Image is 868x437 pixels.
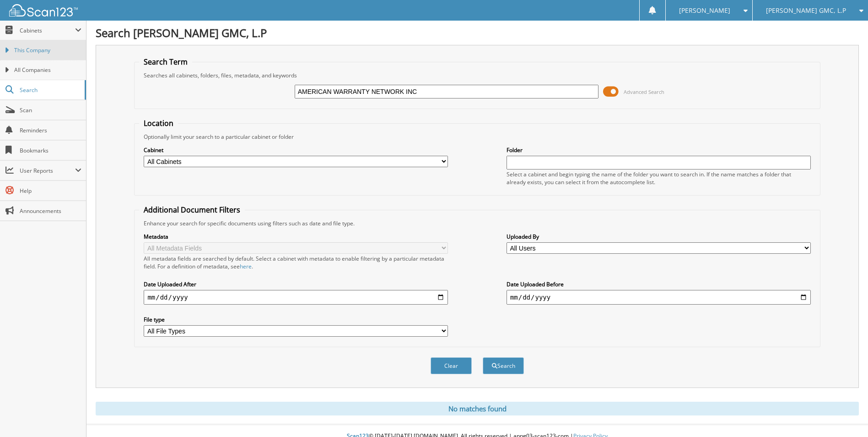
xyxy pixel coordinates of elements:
label: Metadata [144,233,448,240]
label: Date Uploaded Before [507,280,811,288]
span: Search [20,86,80,94]
div: Searches all cabinets, folders, files, metadata, and keywords [139,71,815,79]
div: Select a cabinet and begin typing the name of the folder you want to search in. If the name match... [507,170,811,186]
div: All metadata fields are searched by default. Select a cabinet with metadata to enable filtering b... [144,255,448,270]
span: [PERSON_NAME] GMC, L.P [766,8,846,13]
div: Enhance your search for specific documents using filters such as date and file type. [139,219,815,227]
span: Advanced Search [624,88,664,95]
label: Folder [507,146,811,154]
label: Uploaded By [507,233,811,240]
span: Cabinets [20,27,75,34]
span: All Companies [14,66,81,74]
a: here [240,262,252,270]
input: end [507,290,811,305]
h1: Search [PERSON_NAME] GMC, L.P [96,25,859,40]
button: Clear [431,357,472,374]
label: Date Uploaded After [144,280,448,288]
input: start [144,290,448,305]
button: Search [483,357,524,374]
img: scan123-logo-white.svg [9,4,78,16]
label: Cabinet [144,146,448,154]
span: This Company [14,46,81,55]
span: Announcements [20,207,81,215]
span: Help [20,187,81,195]
span: [PERSON_NAME] [679,8,730,13]
legend: Additional Document Filters [139,205,245,215]
legend: Location [139,118,178,128]
div: Optionally limit your search to a particular cabinet or folder [139,133,815,141]
span: Bookmarks [20,147,81,154]
span: Scan [20,106,81,114]
legend: Search Term [139,57,192,67]
label: File type [144,316,448,323]
div: No matches found [96,402,859,415]
span: Reminders [20,126,81,134]
span: User Reports [20,167,75,175]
